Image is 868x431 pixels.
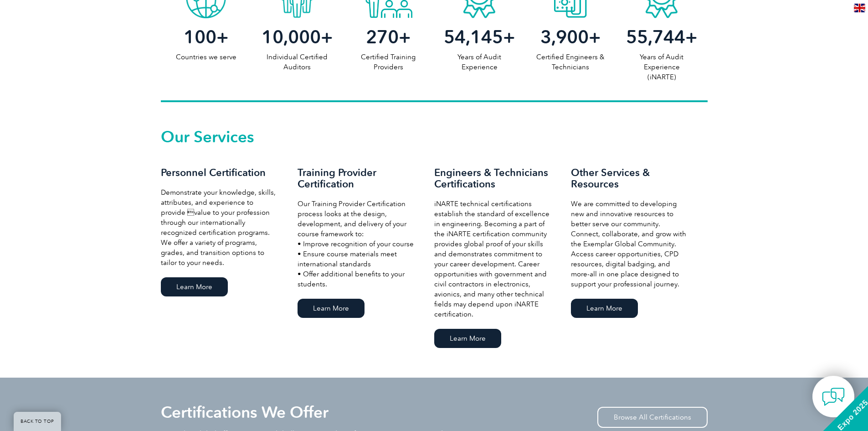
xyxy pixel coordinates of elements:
[571,199,689,289] p: We are committed to developing new and innovative resources to better serve our community. Connec...
[161,30,252,44] h2: +
[597,407,708,428] a: Browse All Certifications
[252,52,343,72] p: Individual Certified Auditors
[161,187,279,268] p: Demonstrate your knowledge, skills, attributes, and experience to provide value to your professi...
[161,277,228,296] a: Learn More
[14,412,61,431] a: BACK TO TOP
[434,52,525,72] p: Years of Audit Experience
[854,4,865,12] img: en
[343,30,434,44] h2: +
[161,167,279,178] h3: Personnel Certification
[525,30,616,44] h2: +
[252,30,343,44] h2: +
[434,329,501,348] a: Learn More
[434,199,553,319] p: iNARTE technical certifications establish the standard of excellence in engineering. Becoming a p...
[161,52,252,62] p: Countries we serve
[616,52,707,82] p: Years of Audit Experience (iNARTE)
[822,385,845,408] img: contact-chat.png
[161,130,708,144] h2: Our Services
[262,26,321,48] span: 10,000
[366,26,399,48] span: 270
[434,30,525,44] h2: +
[434,167,553,190] h3: Engineers & Technicians Certifications
[444,26,503,48] span: 54,145
[298,167,416,190] h3: Training Provider Certification
[343,52,434,72] p: Certified Training Providers
[571,167,689,190] h3: Other Services & Resources
[525,52,616,72] p: Certified Engineers & Technicians
[540,26,589,48] span: 3,900
[161,405,329,420] h2: Certifications We Offer
[298,299,365,318] a: Learn More
[298,199,416,289] p: Our Training Provider Certification process looks at the design, development, and delivery of you...
[626,26,685,48] span: 55,744
[184,26,216,48] span: 100
[616,30,707,44] h2: +
[571,299,638,318] a: Learn More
